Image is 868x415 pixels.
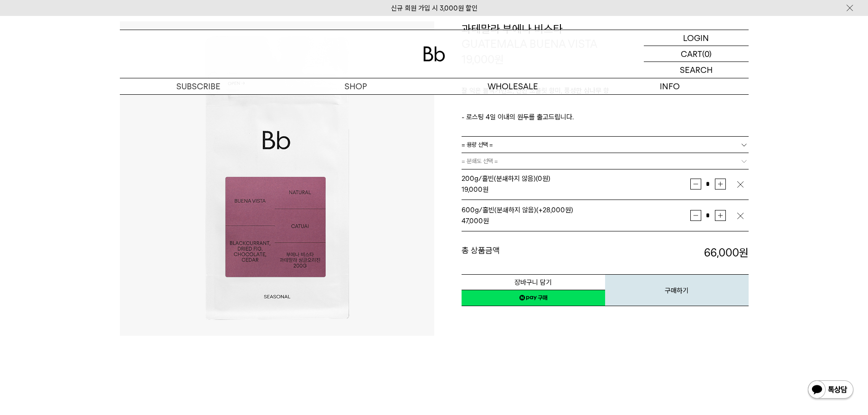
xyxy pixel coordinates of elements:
p: ㅤ [462,101,749,112]
strong: 66,000 [704,246,749,259]
button: 감소 [690,179,701,190]
a: CART (0) [644,46,749,62]
p: - 로스팅 4일 이내의 원두를 출고드립니다. [462,112,749,123]
span: = 용량 선택 = [462,137,493,153]
p: WHOLESALE [434,78,591,94]
span: = 분쇄도 선택 = [462,153,498,169]
p: SEARCH [680,62,713,78]
img: 삭제 [736,211,745,220]
span: 600g/홀빈(분쇄하지 않음) (+28,000원) [462,206,573,214]
img: 삭제 [736,180,745,189]
dt: 총 상품금액 [462,245,605,261]
p: LOGIN [683,30,709,46]
a: 신규 회원 가입 시 3,000원 할인 [391,4,478,12]
a: LOGIN [644,30,749,46]
a: SHOP [277,78,434,94]
img: 카카오톡 채널 1:1 채팅 버튼 [807,379,854,401]
strong: 47,000 [462,217,483,225]
a: SUBSCRIBE [120,78,277,94]
img: 로고 [423,46,445,61]
button: 증가 [715,210,726,221]
span: 200g/홀빈(분쇄하지 않음) (0원) [462,174,550,183]
button: 증가 [715,179,726,190]
b: 원 [739,246,749,259]
button: 장바구니 담기 [462,274,605,290]
img: 과테말라 부에나 비스타 [120,21,434,336]
p: (0) [702,46,712,61]
strong: 19,000 [462,185,483,194]
p: CART [681,46,702,61]
div: 원 [462,184,690,195]
button: 감소 [690,210,701,221]
div: 원 [462,215,690,226]
button: 구매하기 [605,274,749,306]
p: INFO [591,78,749,94]
a: 새창 [462,290,605,306]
